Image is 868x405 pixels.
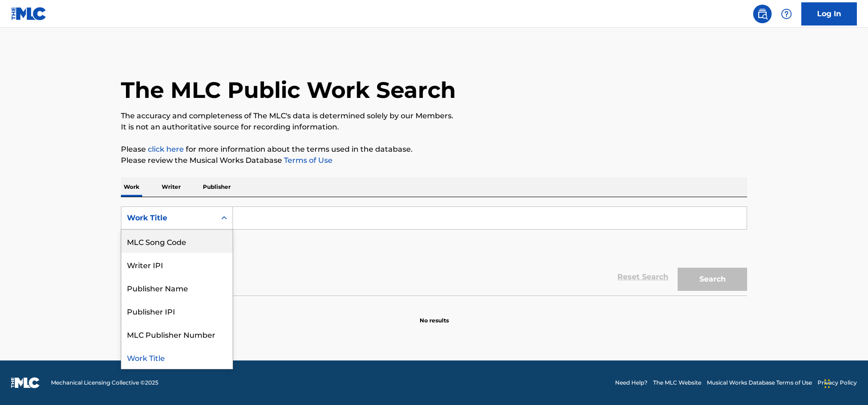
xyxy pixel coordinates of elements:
[121,253,233,276] div: Writer IPI
[159,177,183,197] p: Writer
[11,7,47,20] img: MLC Logo
[282,156,333,165] a: Terms of Use
[11,377,40,388] img: logo
[801,2,857,26] a: Log In
[121,144,747,155] p: Please for more information about the terms used in the database.
[121,76,456,104] h1: The MLC Public Work Search
[121,122,747,133] p: It is not an authoritative source for recording information.
[121,155,747,166] p: Please review the Musical Works Database
[420,305,449,325] p: No results
[121,206,747,296] form: Search Form
[148,145,184,154] a: click here
[824,370,830,398] div: Drag
[781,8,792,19] img: help
[822,360,868,405] iframe: Chat Widget
[121,299,233,322] div: Publisher IPI
[777,5,796,23] div: Help
[121,177,142,197] p: Work
[200,177,233,197] p: Publisher
[653,379,701,387] a: The MLC Website
[121,230,233,253] div: MLC Song Code
[818,379,857,387] a: Privacy Policy
[127,212,210,224] div: Work Title
[757,8,768,19] img: search
[615,379,648,387] a: Need Help?
[121,276,233,299] div: Publisher Name
[121,110,747,122] p: The accuracy and completeness of The MLC's data is determined solely by our Members.
[707,379,812,387] a: Musical Works Database Terms of Use
[51,379,158,387] span: Mechanical Licensing Collective © 2025
[753,5,772,23] a: Public Search
[121,346,233,369] div: Work Title
[121,322,233,346] div: MLC Publisher Number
